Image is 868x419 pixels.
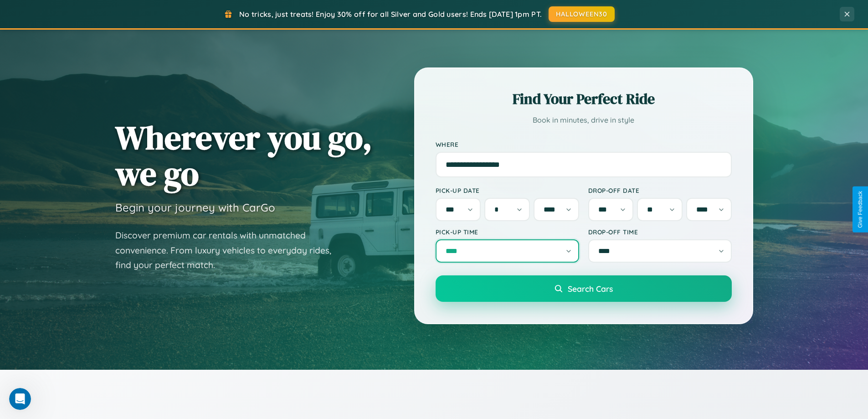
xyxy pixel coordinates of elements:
[115,201,275,214] h3: Begin your journey with CarGo
[436,114,732,127] p: Book in minutes, drive in style
[115,228,343,273] p: Discover premium car rentals with unmatched convenience. From luxury vehicles to everyday rides, ...
[568,284,613,294] span: Search Cars
[239,10,542,19] span: No tricks, just treats! Enjoy 30% off for all Silver and Gold users! Ends [DATE] 1pm PT.
[436,89,732,109] h2: Find Your Perfect Ride
[9,388,31,410] iframe: Intercom live chat
[588,186,732,194] label: Drop-off Date
[115,119,372,191] h1: Wherever you go, we go
[436,228,579,236] label: Pick-up Time
[857,191,863,228] div: Give Feedback
[588,228,732,236] label: Drop-off Time
[436,275,732,302] button: Search Cars
[436,140,732,148] label: Where
[549,6,615,22] button: HALLOWEEN30
[436,186,579,194] label: Pick-up Date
